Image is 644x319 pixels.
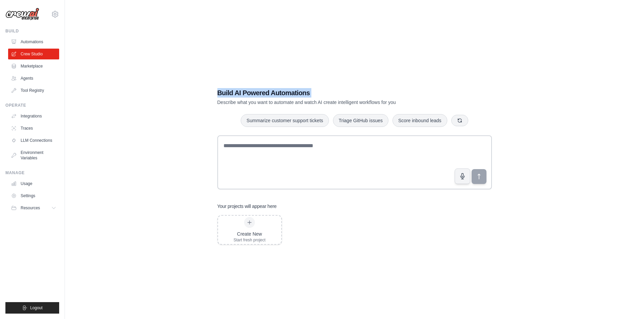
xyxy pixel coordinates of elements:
[8,36,59,47] a: Automations
[217,203,277,210] h3: Your projects will appear here
[451,115,468,126] button: Get new suggestions
[5,170,59,176] div: Manage
[8,61,59,72] a: Marketplace
[217,99,445,106] p: Describe what you want to automate and watch AI create intelligent workflows for you
[610,287,644,319] iframe: Chat Widget
[8,111,59,122] a: Integrations
[392,114,447,127] button: Score inbound leads
[8,178,59,189] a: Usage
[8,190,59,201] a: Settings
[234,237,266,243] div: Start fresh project
[241,114,329,127] button: Summarize customer support tickets
[234,231,266,237] div: Create New
[8,203,59,213] button: Resources
[21,205,40,211] span: Resources
[8,123,59,134] a: Traces
[455,168,470,184] button: Click to speak your automation idea
[8,147,59,163] a: Environment Variables
[333,114,388,127] button: Triage GitHub issues
[8,135,59,146] a: LLM Connections
[8,85,59,96] a: Tool Registry
[5,8,39,21] img: Logo
[5,302,59,314] button: Logout
[8,49,59,59] a: Crew Studio
[30,305,43,311] span: Logout
[217,88,445,98] h1: Build AI Powered Automations
[5,103,59,108] div: Operate
[8,73,59,84] a: Agents
[5,28,59,34] div: Build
